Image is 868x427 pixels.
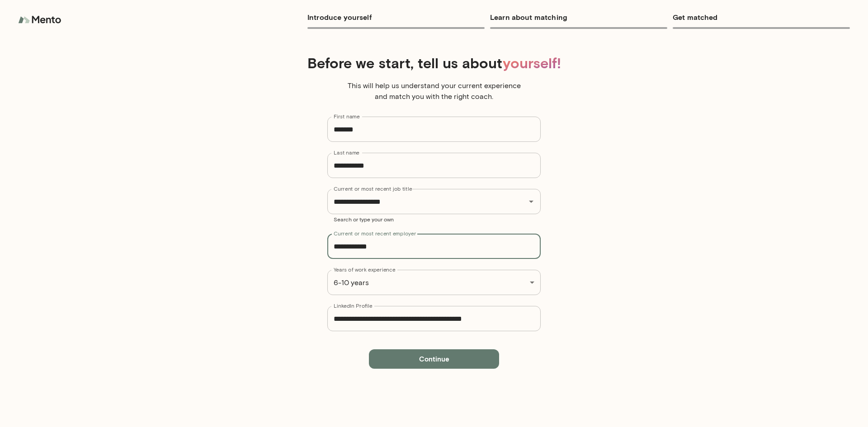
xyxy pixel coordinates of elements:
[94,54,774,71] h4: Before we start, tell us about
[334,216,534,223] p: Search or type your own
[334,185,412,192] label: Current or most recent job title
[673,11,850,23] h6: Get matched
[344,80,524,102] p: This will help us understand your current experience and match you with the right coach.
[334,266,396,273] label: Years of work experience
[503,54,561,71] span: yourself!
[334,113,360,120] label: First name
[334,149,359,156] label: Last name
[525,195,538,208] button: Open
[327,270,541,295] div: 6-10 years
[334,302,373,310] label: LinkedIn Profile
[490,11,667,23] h6: Learn about matching
[369,349,499,368] button: Continue
[334,230,416,237] label: Current or most recent employer
[307,11,485,23] h6: Introduce yourself
[18,11,63,29] img: logo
